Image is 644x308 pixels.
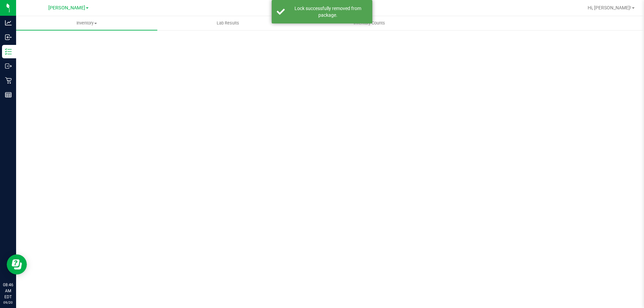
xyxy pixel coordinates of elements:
[288,5,367,18] div: Lock successfully removed from package.
[157,16,299,30] a: Lab Results
[48,5,85,11] span: [PERSON_NAME]
[5,19,12,26] inline-svg: Analytics
[5,48,12,55] inline-svg: Inventory
[7,254,27,274] iframe: Resource center
[16,16,157,30] a: Inventory
[5,34,12,41] inline-svg: Inbound
[5,77,12,84] inline-svg: Retail
[3,282,13,300] p: 08:46 AM EDT
[588,5,631,10] span: Hi, [PERSON_NAME]!
[5,63,12,69] inline-svg: Outbound
[5,91,12,98] inline-svg: Reports
[16,20,157,26] span: Inventory
[3,300,13,305] p: 09/20
[208,20,248,26] span: Lab Results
